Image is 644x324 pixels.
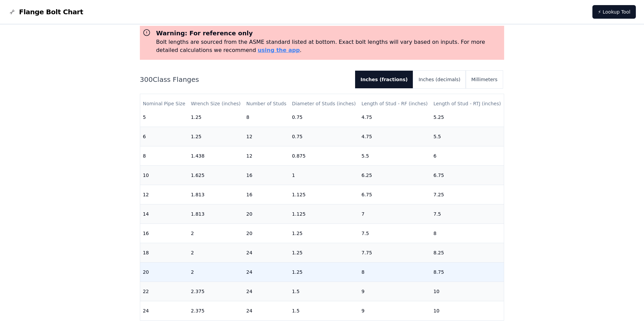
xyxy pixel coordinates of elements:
[359,107,431,127] td: 4.75
[359,262,431,282] td: 8
[188,282,243,301] td: 2.375
[289,204,359,223] td: 1.125
[140,127,188,146] td: 6
[188,146,243,165] td: 1.438
[289,127,359,146] td: 0.75
[431,127,504,146] td: 5.5
[359,127,431,146] td: 4.75
[188,94,243,113] th: Wrench Size (inches)
[19,7,83,17] span: Flange Bolt Chart
[140,262,188,282] td: 20
[289,165,359,185] td: 1
[188,107,243,127] td: 1.25
[140,165,188,185] td: 10
[243,185,289,204] td: 16
[243,262,289,282] td: 24
[140,243,188,262] td: 18
[258,47,300,53] a: using the app
[431,165,504,185] td: 6.75
[8,7,83,17] a: Flange Bolt Chart LogoFlange Bolt Chart
[243,127,289,146] td: 12
[431,94,504,113] th: Length of Stud - RTJ (inches)
[289,185,359,204] td: 1.125
[289,94,359,113] th: Diameter of Studs (inches)
[188,223,243,243] td: 2
[156,29,502,38] h3: Warning: For reference only
[140,75,350,84] h2: 300 Class Flanges
[140,282,188,301] td: 22
[431,282,504,301] td: 10
[243,204,289,223] td: 20
[243,165,289,185] td: 16
[431,223,504,243] td: 8
[140,301,188,320] td: 24
[466,71,503,88] button: Millimeters
[431,204,504,223] td: 7.5
[8,8,16,16] img: Flange Bolt Chart Logo
[355,71,413,88] button: Inches (fractions)
[188,127,243,146] td: 1.25
[140,146,188,165] td: 8
[289,146,359,165] td: 0.875
[243,282,289,301] td: 24
[140,204,188,223] td: 14
[140,94,188,113] th: Nominal Pipe Size
[188,243,243,262] td: 2
[359,146,431,165] td: 5.5
[431,262,504,282] td: 8.75
[289,262,359,282] td: 1.25
[431,243,504,262] td: 8.25
[431,301,504,320] td: 10
[359,223,431,243] td: 7.5
[243,301,289,320] td: 24
[243,94,289,113] th: Number of Studs
[289,243,359,262] td: 1.25
[243,146,289,165] td: 12
[140,223,188,243] td: 16
[359,94,431,113] th: Length of Stud - RF (inches)
[140,107,188,127] td: 5
[359,243,431,262] td: 7.75
[289,301,359,320] td: 1.5
[289,282,359,301] td: 1.5
[413,71,466,88] button: Inches (decimals)
[359,204,431,223] td: 7
[188,165,243,185] td: 1.625
[359,185,431,204] td: 6.75
[359,301,431,320] td: 9
[188,262,243,282] td: 2
[431,146,504,165] td: 6
[188,204,243,223] td: 1.813
[156,38,502,54] p: Bolt lengths are sourced from the ASME standard listed at bottom. Exact bolt lengths will vary ba...
[188,301,243,320] td: 2.375
[140,185,188,204] td: 12
[431,107,504,127] td: 5.25
[592,5,636,19] a: ⚡ Lookup Tool
[359,282,431,301] td: 9
[243,107,289,127] td: 8
[289,107,359,127] td: 0.75
[243,223,289,243] td: 20
[431,185,504,204] td: 7.25
[359,165,431,185] td: 6.25
[243,243,289,262] td: 24
[188,185,243,204] td: 1.813
[289,223,359,243] td: 1.25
